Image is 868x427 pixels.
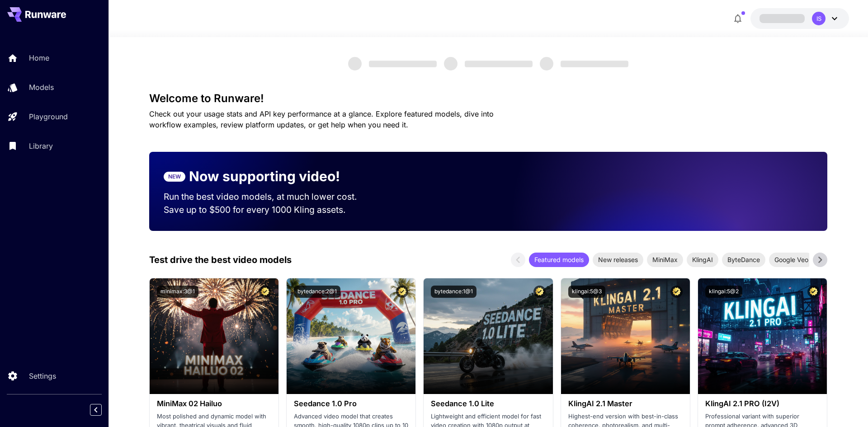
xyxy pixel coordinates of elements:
[149,92,827,105] h3: Welcome to Runware!
[769,253,814,267] div: Google Veo
[90,404,102,416] button: Collapse sidebar
[647,255,683,264] span: MiniMax
[705,286,742,298] button: klingai:5@2
[568,286,605,298] button: klingai:5@3
[687,253,718,267] div: KlingAI
[722,253,765,267] div: ByteDance
[705,399,820,408] h3: KlingAI 2.1 PRO (I2V)
[29,111,68,122] p: Playground
[593,255,643,264] span: New releases
[750,8,849,29] button: IS
[29,52,49,63] p: Home
[396,286,408,298] button: Certified Model – Vetted for best performance and includes a commercial license.
[670,286,683,298] button: Certified Model – Vetted for best performance and includes a commercial license.
[168,173,181,181] p: NEW
[29,82,54,93] p: Models
[533,286,546,298] button: Certified Model – Vetted for best performance and includes a commercial license.
[424,278,552,394] img: alt
[157,399,271,408] h3: MiniMax 02 Hailuo
[29,141,53,151] p: Library
[287,278,415,394] img: alt
[431,286,476,298] button: bytedance:1@1
[807,286,820,298] button: Certified Model – Vetted for best performance and includes a commercial license.
[294,399,408,408] h3: Seedance 1.0 Pro
[189,166,340,187] p: Now supporting video!
[150,278,278,394] img: alt
[722,255,765,264] span: ByteDance
[529,255,589,264] span: Featured models
[97,402,108,418] div: Collapse sidebar
[529,253,589,267] div: Featured models
[29,371,56,381] p: Settings
[149,253,292,267] p: Test drive the best video models
[431,399,545,408] h3: Seedance 1.0 Lite
[647,253,683,267] div: MiniMax
[568,399,683,408] h3: KlingAI 2.1 Master
[698,278,827,394] img: alt
[561,278,690,394] img: alt
[812,12,826,25] div: IS
[294,286,340,298] button: bytedance:2@1
[687,255,718,264] span: KlingAI
[593,253,643,267] div: New releases
[164,190,374,203] p: Run the best video models, at much lower cost.
[157,286,198,298] button: minimax:3@1
[259,286,271,298] button: Certified Model – Vetted for best performance and includes a commercial license.
[164,203,374,216] p: Save up to $500 for every 1000 Kling assets.
[769,255,814,264] span: Google Veo
[149,109,494,129] span: Check out your usage stats and API key performance at a glance. Explore featured models, dive int...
